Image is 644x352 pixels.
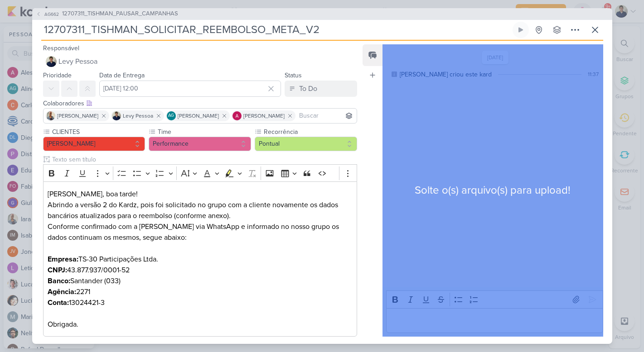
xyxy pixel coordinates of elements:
[285,71,302,79] label: Status
[232,111,242,120] img: Alessandra Gomes
[263,127,357,137] label: Recorrência
[43,164,358,182] div: Editor toolbar
[517,26,524,33] div: Ligar relógio
[48,266,67,275] strong: CNPJ:
[149,137,251,151] button: Performance
[57,112,98,120] span: [PERSON_NAME]
[46,56,57,67] img: Levy Pessoa
[43,181,358,337] div: Editor editing area: main
[48,254,352,330] p: TS-30 Participações Ltda. 43.877.937/0001-52 Santander (033) 2271 13024421-3 Obrigada.
[48,255,78,264] strong: Empresa:
[48,298,69,307] strong: Conta:
[48,189,352,200] p: [PERSON_NAME], boa tarde!
[48,287,76,296] strong: Agência:
[58,56,97,67] span: Levy Pessoa
[50,155,358,164] input: Texto sem título
[112,111,121,120] img: Levy Pessoa
[285,81,357,97] button: To Do
[255,137,357,151] button: Pontual
[48,276,70,285] strong: Banco:
[43,44,79,52] label: Responsável
[43,53,358,70] button: Levy Pessoa
[168,114,174,118] p: AG
[48,200,352,221] p: Abrindo a versão 2 do Kardz, pois foi solicitado no grupo com a cliente novamente os dados bancár...
[415,183,571,198] span: Solte o(s) arquivo(s) para upload!
[297,110,355,121] input: Buscar
[299,83,317,94] div: To Do
[99,81,281,97] input: Select a date
[99,71,145,79] label: Data de Entrega
[46,111,55,120] img: Iara Santos
[48,221,352,254] p: Conforme confirmado com a [PERSON_NAME] via WhatsApp e informado no nosso grupo os dados continua...
[178,112,219,120] span: [PERSON_NAME]
[123,112,153,120] span: Levy Pessoa
[157,127,251,137] label: Time
[43,137,145,151] button: [PERSON_NAME]
[43,71,72,79] label: Prioridade
[51,127,145,137] label: CLIENTES
[243,112,285,120] span: [PERSON_NAME]
[43,99,358,108] div: Colaboradores
[167,111,176,120] div: Aline Gimenez Graciano
[41,22,511,38] input: Kard Sem Título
